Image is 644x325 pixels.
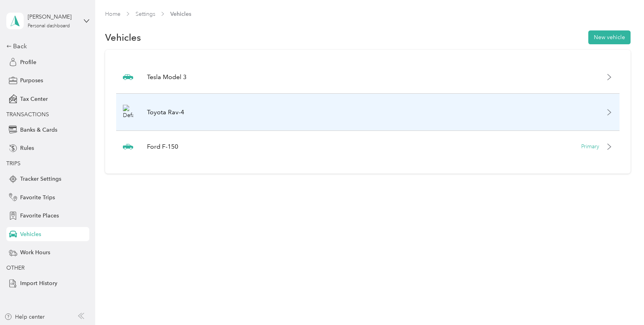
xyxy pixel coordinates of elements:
img: Sedan [123,72,133,82]
span: Vehicles [170,10,191,18]
span: OTHER [6,265,24,271]
p: Toyota Rav-4 [147,108,184,117]
p: Tesla Model 3 [147,72,186,82]
a: Settings [136,11,155,17]
h1: Vehicles [105,33,141,42]
p: Ford F-150 [147,142,178,151]
span: Rules [20,144,34,152]
p: Primary [581,142,599,151]
div: Personal dashboard [28,24,70,28]
div: [PERSON_NAME] [28,13,77,21]
span: Import History [20,279,57,287]
span: TRANSACTIONS [6,111,49,118]
span: Favorite Trips [20,193,55,202]
button: New vehicle [588,30,631,44]
div: Back [6,42,85,51]
span: Tax Center [20,95,48,103]
iframe: Everlance-gr Chat Button Frame [600,281,644,325]
span: Work Hours [20,248,50,257]
span: Purposes [20,76,43,85]
span: Profile [20,58,36,66]
span: Vehicles [20,230,41,238]
img: Pickup [123,144,133,150]
span: Tracker Settings [20,175,61,183]
span: Favorite Places [20,212,59,220]
span: Banks & Cards [20,126,57,134]
button: Help center [4,313,45,321]
img: Default [123,105,133,119]
a: Home [105,11,121,17]
span: TRIPS [6,160,21,167]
